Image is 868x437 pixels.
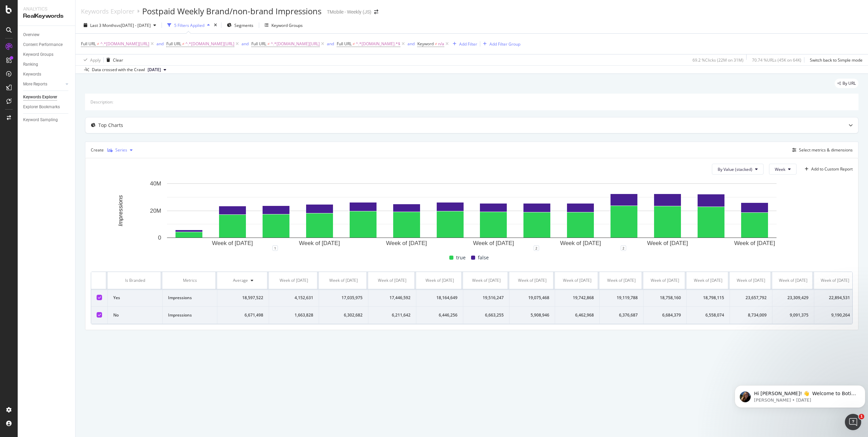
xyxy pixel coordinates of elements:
div: Keyword Groups [23,51,53,58]
span: ≠ [267,41,270,47]
div: Top Charts [98,122,123,129]
button: 5 Filters Applied [165,20,213,31]
div: Content Performance [23,41,63,48]
div: Analytics [23,5,70,12]
button: Switch back to Simple mode [807,54,863,65]
div: Week of [DATE] [651,277,679,284]
div: Switch back to Simple mode [810,57,863,63]
div: 6,684,379 [649,312,681,318]
div: Description: [90,99,113,105]
div: Series [115,148,127,152]
div: 6,462,968 [561,312,594,318]
button: Week [769,164,797,175]
span: Full URL [166,41,181,47]
span: ^.*[DOMAIN_NAME][URL] [100,39,149,49]
div: arrow-right-arrow-left [374,10,378,14]
div: 1 [272,245,278,251]
div: Keywords [23,71,41,78]
div: 17,035,975 [324,295,363,301]
text: Week of [DATE] [386,240,427,246]
span: 1 [859,414,864,419]
div: legacy label [835,79,858,88]
button: Apply [81,54,101,65]
div: Keyword Groups [271,22,303,28]
button: [DATE] [145,66,169,74]
div: Add Filter [459,41,477,47]
div: Keyword Sampling [23,116,58,124]
span: Full URL [251,41,266,47]
div: 6,376,687 [605,312,638,318]
div: Ranking [23,61,38,68]
text: Week of [DATE] [299,240,340,246]
div: Select metrics & dimensions [799,147,853,153]
span: ^.*[DOMAIN_NAME].*$ [356,39,400,49]
div: Keywords Explorer [23,94,57,101]
button: and [327,41,334,47]
td: Yes [108,289,163,307]
span: ≠ [97,41,99,47]
span: ≠ [435,41,437,47]
div: Week of [DATE] [694,277,722,284]
div: 19,075,468 [515,295,549,301]
text: 0 [158,235,161,241]
div: 18,758,160 [649,295,681,301]
a: Ranking [23,61,70,68]
button: and [407,41,415,47]
a: Keyword Sampling [23,116,70,124]
div: 18,164,649 [422,295,457,301]
div: Postpaid Weekly Brand/non-brand Impressions [142,5,321,17]
div: 9,091,375 [778,312,808,318]
div: 4,152,631 [274,295,313,301]
a: Keywords [23,71,70,78]
div: and [407,41,415,47]
div: 2 [534,245,539,251]
td: Impressions [163,289,217,307]
a: Keyword Groups [23,51,70,58]
div: Apply [90,57,101,63]
div: 19,516,247 [469,295,504,301]
div: Week of [DATE] [472,277,501,284]
iframe: Intercom live chat [845,414,861,430]
div: Week of [DATE] [329,277,358,284]
div: More Reports [23,81,47,88]
button: Add Filter Group [480,40,520,48]
div: 6,671,498 [223,312,263,318]
text: 20M [150,208,161,214]
div: 8,734,009 [735,312,767,318]
div: 6,302,682 [324,312,363,318]
div: Metrics [168,277,212,284]
div: 17,446,592 [374,295,411,301]
text: Week of [DATE] [734,240,775,246]
div: 2 [621,245,626,251]
span: Full URL [81,41,96,47]
div: Overview [23,31,39,38]
div: 69.2 % Clicks ( 22M on 31M ) [692,57,744,63]
span: vs [DATE] - [DATE] [117,22,151,28]
div: 70.74 % URLs ( 45K on 64K ) [752,57,801,63]
div: Week of [DATE] [425,277,454,284]
p: Message from Laura, sent 5w ago [22,26,125,32]
a: Keywords Explorer [81,7,134,15]
button: and [156,41,164,47]
div: 6,663,255 [469,312,504,318]
div: Week of [DATE] [280,277,308,284]
a: Content Performance [23,41,70,48]
span: ^.*[DOMAIN_NAME][URL] [271,39,320,49]
div: Average [233,277,248,284]
a: Overview [23,31,70,38]
div: Explorer Bookmarks [23,103,60,111]
text: Impressions [117,195,124,226]
div: 19,742,868 [561,295,594,301]
button: Select metrics & dimensions [789,146,853,154]
span: ≠ [353,41,355,47]
span: By URL [842,81,856,85]
span: Segments [234,22,253,28]
a: Explorer Bookmarks [23,103,70,111]
div: 18,798,115 [692,295,724,301]
span: Keyword [417,41,434,47]
svg: A chart. [91,180,853,248]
